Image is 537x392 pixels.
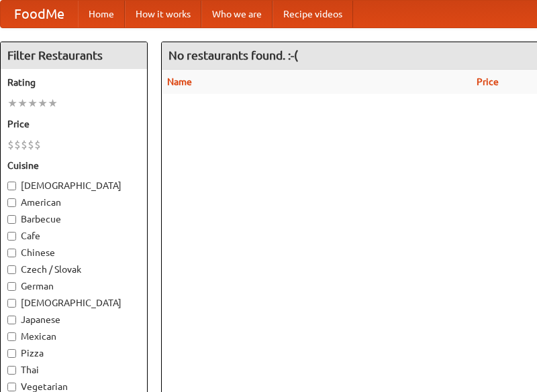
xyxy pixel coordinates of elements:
input: Czech / Slovak [7,265,16,274]
input: Vegetarian [7,383,16,391]
li: $ [7,137,14,152]
li: $ [14,137,21,152]
label: [DEMOGRAPHIC_DATA] [7,179,140,192]
label: Mexican [7,330,140,343]
label: German [7,279,140,293]
label: Chinese [7,246,140,259]
label: Japanese [7,313,140,326]
input: Mexican [7,332,16,341]
a: Home [78,1,125,27]
label: Thai [7,363,140,377]
li: ★ [7,96,17,111]
label: Barbecue [7,212,140,226]
label: Pizza [7,346,140,360]
li: ★ [17,96,28,111]
label: [DEMOGRAPHIC_DATA] [7,296,140,310]
li: ★ [38,96,48,111]
input: Cafe [7,232,16,241]
h5: Price [7,117,140,131]
label: Czech / Slovak [7,263,140,276]
input: Chinese [7,249,16,257]
input: [DEMOGRAPHIC_DATA] [7,299,16,308]
input: Thai [7,366,16,375]
li: $ [28,137,34,152]
h5: Rating [7,76,140,89]
label: Cafe [7,229,140,243]
input: German [7,282,16,291]
a: Who we are [201,1,273,27]
input: Barbecue [7,215,16,224]
a: Recipe videos [273,1,353,27]
li: ★ [48,96,58,111]
h4: Filter Restaurants [1,42,147,69]
a: FoodMe [1,1,78,27]
label: American [7,196,140,209]
a: How it works [125,1,201,27]
ng-pluralize: No restaurants found. :-( [168,49,298,62]
h5: Cuisine [7,159,140,172]
input: Japanese [7,316,16,324]
li: ★ [28,96,38,111]
input: [DEMOGRAPHIC_DATA] [7,182,16,190]
li: $ [34,137,41,152]
a: Name [167,76,192,87]
li: $ [21,137,28,152]
a: Price [477,76,499,87]
input: American [7,198,16,207]
input: Pizza [7,349,16,358]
